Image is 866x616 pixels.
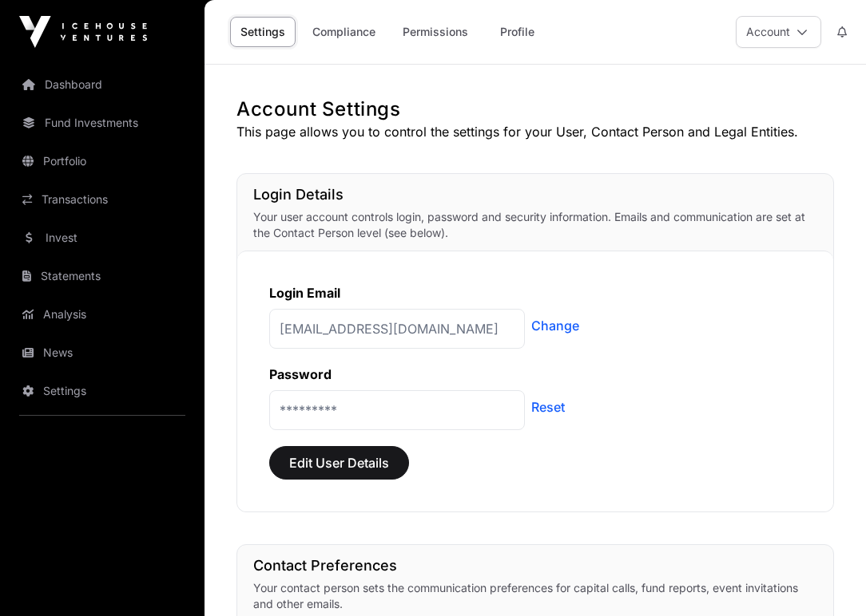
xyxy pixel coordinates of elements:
h1: Account Settings [236,97,834,122]
a: Fund Investments [13,105,192,140]
a: Profile [485,17,549,47]
a: Transactions [13,182,192,217]
span: Edit User Details [289,453,389,472]
p: Your contact person sets the communication preferences for capital calls, fund reports, event inv... [253,580,817,612]
a: Dashboard [13,67,192,102]
a: Settings [13,373,192,409]
a: News [13,335,192,370]
a: Invest [13,220,192,255]
button: Edit User Details [269,446,409,480]
a: Statements [13,259,192,294]
button: Account [736,16,821,48]
label: Password [269,366,332,382]
label: Login Email [269,285,340,301]
p: This page allows you to control the settings for your User, Contact Person and Legal Entities. [236,122,834,141]
a: Compliance [302,17,386,47]
a: Reset [531,397,565,417]
p: Your user account controls login, password and security information. Emails and communication are... [253,209,817,241]
a: Portfolio [13,144,192,179]
h1: Login Details [253,184,817,206]
a: Analysis [13,297,192,332]
h1: Contact Preferences [253,555,817,577]
img: Icehouse Ventures Logo [19,16,147,48]
p: [EMAIL_ADDRESS][DOMAIN_NAME] [269,309,525,349]
a: Settings [230,17,296,47]
a: Permissions [392,17,479,47]
a: Change [531,316,579,335]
